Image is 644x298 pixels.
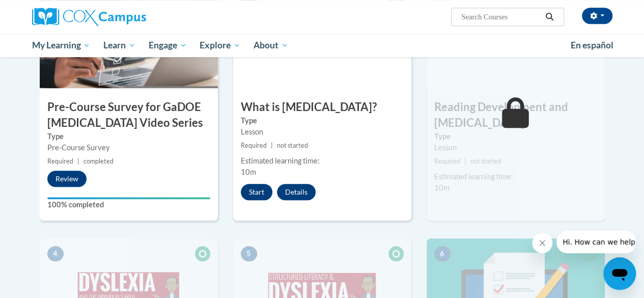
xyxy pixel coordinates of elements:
[40,99,218,131] h3: Pre-Course Survey for GaDOE [MEDICAL_DATA] Video Series
[470,157,501,165] span: not started
[434,131,597,142] label: Type
[47,142,210,153] div: Pre-Course Survey
[427,99,605,131] h3: Reading Development and [MEDICAL_DATA]
[254,39,288,51] span: About
[47,246,64,261] span: 4
[241,184,272,200] button: Start
[241,142,267,149] span: Required
[241,115,404,126] label: Type
[77,157,79,165] span: |
[532,233,552,253] iframe: Close message
[6,7,82,15] span: Hi. How can we help?
[277,184,316,200] button: Details
[47,131,210,142] label: Type
[193,34,247,57] a: Explore
[464,157,466,165] span: |
[24,34,620,57] div: Main menu
[434,171,597,182] div: Estimated learning time:
[241,168,256,176] span: 10m
[47,197,210,199] div: Your progress
[582,8,612,24] button: Account Settings
[47,157,73,165] span: Required
[97,34,142,57] a: Learn
[103,39,135,51] span: Learn
[25,34,97,57] a: My Learning
[149,39,187,51] span: Engage
[571,40,613,50] span: En español
[142,34,193,57] a: Engage
[460,11,542,23] input: Search Courses
[233,99,411,115] h3: What is [MEDICAL_DATA]?
[241,155,404,167] div: Estimated learning time:
[271,142,273,149] span: |
[241,246,257,261] span: 5
[556,231,636,253] iframe: Message from company
[200,39,240,51] span: Explore
[241,126,404,138] div: Lesson
[47,199,210,210] label: 100% completed
[564,35,620,56] a: En español
[47,171,87,187] button: Review
[542,11,557,23] button: Search
[434,142,597,153] div: Lesson
[434,183,450,192] span: 10m
[603,257,636,290] iframe: Button to launch messaging window
[277,142,308,149] span: not started
[247,34,295,57] a: About
[32,39,90,51] span: My Learning
[83,157,114,165] span: completed
[434,157,460,165] span: Required
[32,8,215,26] a: Cox Campus
[32,8,146,26] img: Cox Campus
[434,246,451,261] span: 6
